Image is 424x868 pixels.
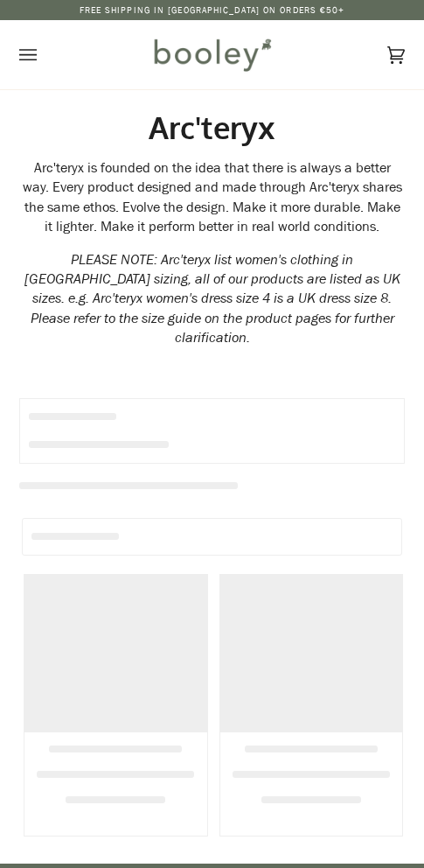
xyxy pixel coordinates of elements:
p: Free Shipping in [GEOGRAPHIC_DATA] on Orders €50+ [80,3,345,17]
em: PLEASE NOTE: Arc'teryx list women's clothing in [GEOGRAPHIC_DATA] sizing, all of our products are... [24,250,400,346]
div: Arc'teryx is founded on the idea that there is always a better way. Every product designed and ma... [19,158,406,236]
button: Open menu [19,20,72,89]
h1: Arc'teryx [19,108,406,146]
img: Booley [148,33,276,76]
